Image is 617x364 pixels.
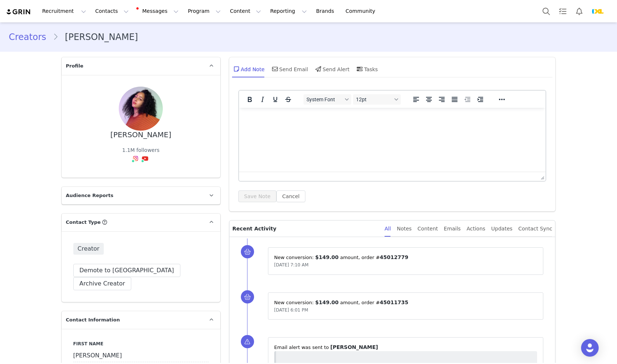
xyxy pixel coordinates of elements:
div: Add Note [232,60,265,78]
div: Emails [444,221,461,237]
div: Actions [467,221,485,237]
button: Archive Creator [73,277,132,290]
button: Search [538,3,554,19]
div: Send Email [271,60,308,78]
span: Creator [73,243,104,255]
div: Tasks [355,60,378,78]
div: Updates [491,221,513,237]
span: Audience Reports [66,192,114,199]
div: 1.1M followers [122,146,159,154]
button: Justify [448,94,461,105]
div: Press the Up and Down arrow keys to resize the editor. [538,172,546,181]
span: [DATE] 7:10 AM [274,262,309,267]
p: New conversion: ⁨ ⁩ amount⁨⁩⁨, order #⁨ ⁩⁩ [274,254,537,261]
span: Profile [66,62,84,70]
span: Contact Information [66,316,120,324]
div: Content [418,221,438,237]
button: Align right [436,94,448,105]
button: Demote to [GEOGRAPHIC_DATA] [73,264,180,277]
div: Notes [397,221,411,237]
span: [PERSON_NAME] [330,344,378,350]
button: Align left [410,94,422,105]
p: New conversion: ⁨ ⁩ amount⁨⁩⁨, order #⁨ ⁩⁩ [274,299,537,306]
button: Decrease indent [461,94,474,105]
span: 45012779 [380,254,408,260]
span: $149.00 [315,299,339,305]
button: Reveal or hide additional toolbar items [496,94,508,105]
iframe: Rich Text Area [239,108,546,172]
a: Community [341,3,383,19]
div: [PERSON_NAME] [110,131,171,139]
img: 9c8224fb-430c-45d0-99f4-1e9333d4562c.jpg [119,87,163,131]
a: Brands [312,3,341,19]
div: Send Alert [314,60,349,78]
span: Contact Type [66,219,101,226]
button: Contacts [91,3,133,19]
button: Bold [243,94,256,105]
button: Save Note [238,190,276,202]
button: Increase indent [474,94,486,105]
button: Messages [133,3,183,19]
button: Fonts [304,94,351,105]
button: Reporting [266,3,311,19]
div: Open Intercom Messenger [581,339,599,357]
div: Contact Sync [518,221,552,237]
button: Recruitment [38,3,91,19]
button: Content [225,3,265,19]
label: First Name [73,341,209,347]
img: 8ce3c2e1-2d99-4550-bd57-37e0d623144a.webp [592,6,604,17]
span: System Font [306,97,342,102]
img: grin logo [6,8,32,15]
button: Strikethrough [282,94,294,105]
span: 12pt [356,97,392,102]
img: instagram.svg [133,156,139,161]
p: Recent Activity [232,221,379,237]
button: Align center [423,94,435,105]
span: [DATE] 6:01 PM [274,307,308,313]
div: All [385,221,391,237]
button: Underline [269,94,282,105]
a: Creators [9,30,53,44]
button: Italic [256,94,269,105]
span: 45011735 [380,299,408,305]
button: Cancel [276,190,305,202]
button: Program [183,3,225,19]
button: Font sizes [353,94,401,105]
button: Profile [588,6,611,17]
a: Tasks [555,3,571,19]
button: Notifications [571,3,587,19]
p: ⁨Email⁩ alert was sent to ⁨ ⁩ [274,343,537,351]
span: $149.00 [315,254,339,260]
